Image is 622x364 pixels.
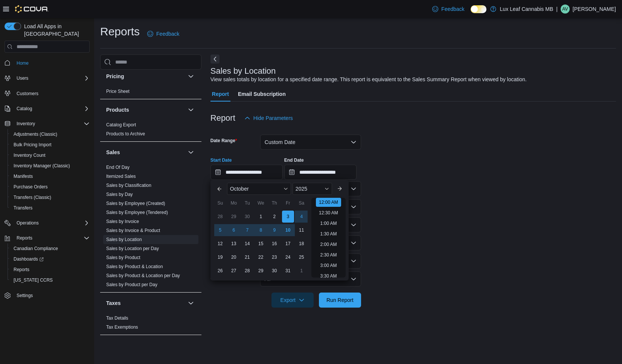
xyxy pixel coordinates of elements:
li: 12:00 AM [316,198,341,207]
a: Sales by Product per Day [106,282,157,287]
span: Inventory Count [14,152,46,158]
div: day-24 [282,251,294,263]
span: Transfers [11,203,90,212]
span: Price Sheet [106,88,130,94]
div: Taxes [100,314,201,335]
a: Bulk Pricing Import [11,140,55,149]
span: Inventory [17,121,35,127]
li: 3:00 AM [317,261,340,270]
button: Products [186,105,195,114]
span: Inventory [14,119,90,128]
div: day-8 [255,224,267,236]
li: 2:30 AM [317,250,340,259]
a: Sales by Invoice & Product [106,228,160,233]
a: Catalog Export [106,122,136,127]
div: Products [100,120,201,141]
span: Sales by Product [106,255,140,261]
button: Pricing [186,72,195,81]
button: Transfers (Classic) [8,192,93,203]
button: Reports [8,264,93,275]
a: Sales by Product & Location per Day [106,273,180,278]
button: Inventory Manager (Classic) [8,161,93,171]
div: day-3 [282,211,294,223]
button: Sales [186,148,195,157]
span: Users [17,75,28,81]
button: Open list of options [351,222,357,228]
button: Export [271,293,314,308]
button: Bulk Pricing Import [8,140,93,150]
span: Customers [17,91,38,97]
span: Transfers [14,205,32,211]
div: Sales [100,163,201,292]
input: Dark Mode [471,5,486,13]
span: Settings [17,293,33,299]
button: Operations [14,218,42,228]
div: Button. Open the month selector. October is currently selected. [227,183,291,195]
span: Products to Archive [106,131,145,137]
div: day-15 [255,238,267,250]
button: Inventory [2,118,93,129]
div: day-28 [214,211,226,223]
span: Purchase Orders [14,184,48,190]
button: Adjustments (Classic) [8,129,93,140]
h3: Products [106,106,129,114]
a: Dashboards [11,255,47,264]
span: Sales by Product & Location [106,264,163,270]
a: Price Sheet [106,89,130,94]
button: Reports [14,234,35,243]
ul: Time [311,198,346,278]
a: Sales by Location per Day [106,246,159,251]
a: Transfers [11,203,35,212]
a: Tax Details [106,315,128,321]
span: Sales by Location per Day [106,246,159,252]
h1: Reports [100,24,140,39]
button: Run Report [319,293,361,308]
span: Operations [14,218,90,228]
div: day-7 [241,224,253,236]
li: 1:00 AM [317,219,340,228]
a: Sales by Product [106,255,140,260]
div: Su [214,197,226,209]
div: day-5 [214,224,226,236]
button: Settings [2,290,93,301]
span: Inventory Manager (Classic) [14,163,70,169]
span: Sales by Classification [106,182,151,188]
div: day-19 [214,251,226,263]
div: Button. Open the year selector. 2025 is currently selected. [293,183,332,195]
div: day-1 [296,265,308,277]
span: Report [212,86,229,102]
img: Cova [15,5,49,13]
a: Home [14,59,32,68]
li: 1:30 AM [317,229,340,238]
a: Dashboards [8,254,93,264]
span: Home [17,60,29,66]
p: Lux Leaf Cannabis MB [500,5,553,14]
button: Open list of options [351,204,357,210]
button: Purchase Orders [8,182,93,192]
span: Transfers (Classic) [11,193,90,202]
button: Canadian Compliance [8,243,93,254]
label: Date Range [210,138,237,144]
span: Tax Exemptions [106,324,138,330]
button: Reports [2,233,93,243]
span: Hide Parameters [253,114,293,122]
span: Sales by Invoice [106,218,139,224]
h3: Pricing [106,73,124,80]
span: Settings [14,291,90,300]
button: Next [210,55,220,64]
span: Inventory Manager (Classic) [11,161,90,170]
span: Feedback [441,5,464,13]
div: day-14 [241,238,253,250]
div: Pricing [100,87,201,99]
li: 12:30 AM [316,208,341,217]
div: day-2 [268,211,281,223]
span: Manifests [14,173,33,179]
span: Dashboards [11,255,90,264]
span: Customers [14,89,90,98]
div: day-13 [228,238,240,250]
button: Sales [106,149,185,156]
button: Users [14,74,31,83]
h3: Sales by Location [210,67,276,76]
button: Manifests [8,171,93,182]
div: day-12 [214,238,226,250]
